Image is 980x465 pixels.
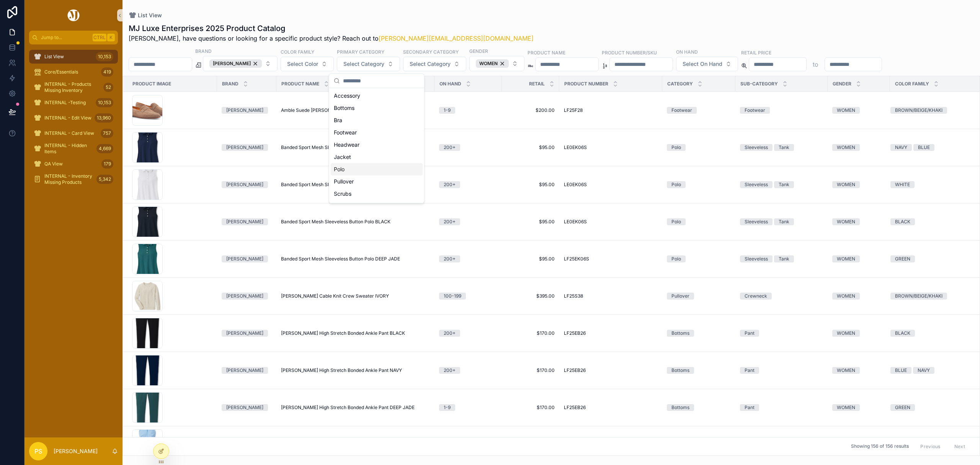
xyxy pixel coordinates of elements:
[444,144,456,151] div: 200+
[833,81,851,87] span: Gender
[506,144,555,151] a: $95.00
[506,219,555,225] span: $95.00
[506,182,555,188] a: $95.00
[564,219,587,225] span: LE0EK06S
[895,81,929,87] span: Color Family
[226,404,263,411] div: [PERSON_NAME]
[895,293,942,300] div: BROWN/BEIGE/KHAKI
[667,107,731,114] a: Footwear
[676,48,698,55] label: On Hand
[469,56,524,71] button: Select Button
[331,200,423,212] div: Sport Shirt
[343,60,384,68] span: Select Category
[281,330,430,336] a: [PERSON_NAME] High Stretch Bonded Ankle Pant BLACK
[564,219,658,225] a: LE0EK06S
[745,144,768,151] div: Sleeveless
[564,330,658,336] a: LF25EB26
[528,49,565,56] label: Product Name
[667,404,731,411] a: Bottoms
[832,218,885,225] a: WOMEN
[667,181,731,188] a: Polo
[222,404,272,411] a: [PERSON_NAME]
[129,11,162,19] a: List View
[281,107,394,113] span: Amble Suede [PERSON_NAME] Loafer FALLEN LEAF
[564,293,658,299] a: LF25S38
[779,144,789,151] div: Tank
[832,293,885,300] a: WOMEN
[222,367,272,374] a: [PERSON_NAME]
[54,447,98,455] p: [PERSON_NAME]
[890,181,975,188] a: WHITE
[44,142,93,155] span: INTERNAL - Hidden Items
[837,218,855,225] div: WOMEN
[132,81,171,87] span: Product Image
[745,404,755,411] div: Pant
[281,57,334,71] button: Select Button
[29,111,118,125] a: INTERNAL - Edit View13,960
[444,218,456,225] div: 200+
[564,256,658,262] a: LF25EK06S
[745,218,768,225] div: Sleeveless
[895,330,910,337] div: BLACK
[667,330,731,337] a: Bottoms
[439,367,497,374] a: 200+
[444,404,451,411] div: 1-9
[564,256,589,262] span: LF25EK06S
[779,181,789,188] div: Tank
[195,47,212,54] label: Brand
[66,9,81,21] img: App logo
[103,83,113,92] div: 52
[837,107,855,114] div: WOMEN
[444,293,461,300] div: 100-199
[745,107,765,114] div: Footwear
[222,255,272,262] a: [PERSON_NAME]
[506,293,555,299] span: $395.00
[203,56,278,71] button: Select Button
[439,404,497,411] a: 1-9
[667,367,731,374] a: Bottoms
[671,330,689,337] div: Bottoms
[890,255,975,262] a: GREEN
[337,48,384,55] label: Primary Category
[671,367,689,374] div: Bottoms
[439,81,461,87] span: On Hand
[93,34,106,41] span: Ctrl
[101,159,113,169] div: 179
[890,218,975,225] a: BLACK
[890,293,975,300] a: BROWN/BEIGE/KHAKI
[564,367,658,373] a: LF25EB26
[564,144,587,151] span: LE0EK06S
[832,144,885,151] a: WOMEN
[331,151,423,163] div: Jacket
[44,81,100,93] span: INTERNAL - Products Missing Inventory
[331,188,423,200] div: Scrubs
[740,181,823,188] a: SleevelessTank
[226,144,263,151] div: [PERSON_NAME]
[331,139,423,151] div: Headwear
[564,330,586,336] span: LF25EB26
[44,173,93,185] span: INTERNAL - Inventory Missing Products
[740,218,823,225] a: SleevelessTank
[281,330,405,336] span: [PERSON_NAME] High Stretch Bonded Ankle Pant BLACK
[129,23,534,34] h1: MJ Luxe Enterprises 2025 Product Catalog
[895,255,910,262] div: GREEN
[832,367,885,374] a: WOMEN
[890,107,975,114] a: BROWN/BEIGE/KHAKI
[29,50,118,64] a: List View10,153
[895,144,907,151] div: NAVY
[506,367,555,373] a: $170.00
[837,330,855,337] div: WOMEN
[667,218,731,225] a: Polo
[851,444,909,450] span: Showing 156 of 156 results
[222,144,272,151] a: [PERSON_NAME]
[444,181,456,188] div: 200+
[329,88,424,203] div: Suggestions
[403,48,459,55] label: Secondary Category
[281,144,387,151] span: Banded Sport Mesh Sleeveless Button Polo NAVY
[506,330,555,336] a: $170.00
[745,255,768,262] div: Sleeveless
[281,182,430,188] a: Banded Sport Mesh Sleeveless Button Polo WHITE
[890,404,975,411] a: GREEN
